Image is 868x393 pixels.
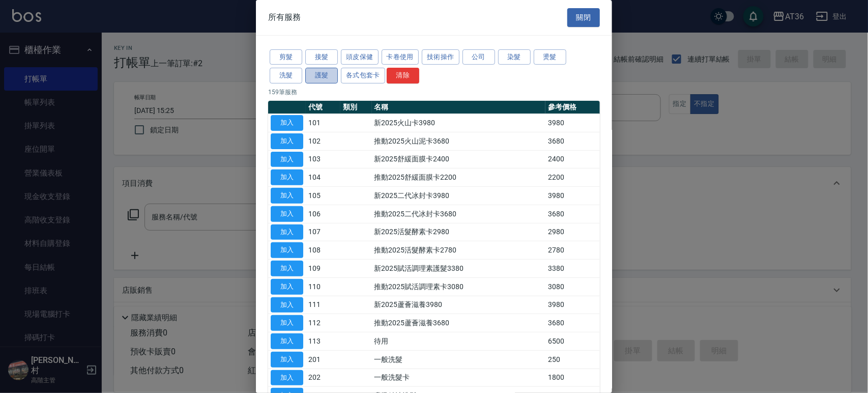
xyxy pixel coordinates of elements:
td: 1800 [545,369,600,387]
td: 3680 [545,314,600,332]
button: 關閉 [567,8,600,27]
td: 新2025蘆薈滋養3980 [372,296,545,314]
button: 加入 [271,315,303,331]
td: 新2025舒緩面膜卡2400 [372,150,545,169]
td: 2200 [545,169,600,187]
td: 一般洗髮卡 [372,369,545,387]
td: 推動2025舒緩面膜卡2200 [372,169,545,187]
td: 新2025二代冰封卡3980 [372,187,545,205]
span: 所有服務 [268,12,301,22]
td: 107 [306,223,340,241]
td: 2780 [545,241,600,260]
td: 3680 [545,205,600,223]
button: 加入 [271,279,303,295]
td: 106 [306,205,340,223]
td: 103 [306,150,340,169]
td: 3080 [545,277,600,296]
td: 110 [306,277,340,296]
button: 頭皮保健 [341,49,379,65]
td: 202 [306,369,340,387]
button: 護髮 [305,68,338,83]
td: 2400 [545,150,600,169]
td: 111 [306,296,340,314]
td: 6500 [545,332,600,351]
button: 加入 [271,188,303,204]
button: 各式包套卡 [341,68,385,83]
button: 染髮 [498,49,531,65]
td: 3980 [545,114,600,132]
td: 250 [545,350,600,369]
td: 推動2025賦活調理素卡3080 [372,277,545,296]
td: 新2025火山卡3980 [372,114,545,132]
td: 推動2025蘆薈滋養3680 [372,314,545,332]
td: 推動2025活髮酵素卡2780 [372,241,545,260]
td: 3980 [545,296,600,314]
td: 新2025賦活調理素護髮3380 [372,260,545,278]
button: 洗髮 [270,68,302,83]
th: 名稱 [372,101,545,114]
td: 101 [306,114,340,132]
td: 2980 [545,223,600,241]
td: 104 [306,169,340,187]
button: 加入 [271,370,303,386]
th: 參考價格 [545,101,600,114]
p: 159 筆服務 [268,88,600,97]
button: 加入 [271,224,303,240]
td: 201 [306,350,340,369]
button: 加入 [271,152,303,167]
td: 待用 [372,332,545,351]
td: 109 [306,260,340,278]
td: 105 [306,187,340,205]
td: 113 [306,332,340,351]
button: 清除 [387,68,419,83]
button: 技術操作 [422,49,459,65]
td: 3380 [545,260,600,278]
td: 3680 [545,132,600,150]
button: 加入 [271,206,303,222]
td: 推動2025火山泥卡3680 [372,132,545,150]
td: 一般洗髮 [372,350,545,369]
button: 加入 [271,333,303,349]
button: 加入 [271,352,303,368]
button: 加入 [271,115,303,131]
button: 加入 [271,261,303,276]
button: 加入 [271,242,303,258]
td: 108 [306,241,340,260]
button: 加入 [271,297,303,313]
td: 3980 [545,187,600,205]
td: 112 [306,314,340,332]
button: 卡卷使用 [382,49,419,65]
button: 接髮 [305,49,338,65]
button: 剪髮 [270,49,302,65]
button: 公司 [462,49,495,65]
th: 代號 [306,101,340,114]
button: 加入 [271,133,303,149]
td: 新2025活髮酵素卡2980 [372,223,545,241]
td: 推動2025二代冰封卡3680 [372,205,545,223]
td: 102 [306,132,340,150]
th: 類別 [340,101,372,114]
button: 加入 [271,170,303,185]
button: 燙髮 [534,49,566,65]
